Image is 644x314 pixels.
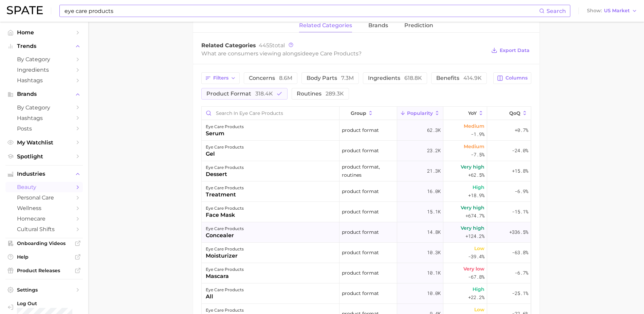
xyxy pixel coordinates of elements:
[206,286,244,294] div: eye care products
[464,122,484,130] span: Medium
[461,224,484,232] span: Very high
[515,269,528,277] span: -6.7%
[259,42,285,49] span: total
[206,231,244,240] div: concealer
[342,269,379,277] span: product format
[17,91,71,97] span: Brands
[427,187,441,195] span: 16.0k
[427,269,441,277] span: 10.1k
[342,289,379,297] span: product format
[404,75,422,81] span: 618.8k
[5,65,83,75] a: Ingredients
[5,285,83,295] a: Settings
[17,67,71,73] span: Ingredients
[5,137,83,148] a: My Watchlist
[500,48,530,53] span: Export Data
[201,72,240,84] button: Filters
[202,181,531,202] button: eye care productstreatmentproduct format16.0kHigh+18.9%-6.9%
[547,8,566,14] span: Search
[509,228,528,236] span: +336.5%
[463,265,484,273] span: Very low
[471,151,484,159] span: -7.5%
[17,125,71,132] span: Posts
[206,293,244,301] div: all
[487,107,531,120] button: QoQ
[17,139,71,146] span: My Watchlist
[202,141,531,161] button: eye care productsgelproduct format23.2kMedium-7.5%-24.0%
[206,191,244,199] div: treatment
[206,252,244,260] div: moisturizer
[493,72,531,84] button: Columns
[436,75,482,81] span: benefits
[7,6,43,14] img: SPATE
[206,245,244,253] div: eye care products
[202,107,339,120] input: Search in eye care products
[206,272,244,280] div: mascara
[249,75,292,81] span: concerns
[17,215,71,222] span: homecare
[309,50,358,57] span: eye care products
[404,22,433,29] span: Prediction
[585,6,639,15] button: ShowUS Market
[512,248,528,257] span: -63.8%
[213,75,228,81] span: Filters
[342,228,379,236] span: product format
[5,41,83,51] button: Trends
[202,263,531,283] button: eye care productsmascaraproduct format10.1kVery low-67.8%-6.7%
[427,289,441,297] span: 10.0k
[342,163,394,179] span: product format, routines
[427,146,441,155] span: 23.2k
[5,238,83,248] a: Onboarding Videos
[5,224,83,234] a: cultural shifts
[5,203,83,213] a: wellness
[505,75,528,81] span: Columns
[259,42,272,49] span: 4455
[279,75,292,81] span: 8.6m
[17,205,71,211] span: wellness
[17,184,71,190] span: beauty
[512,167,528,175] span: +15.8%
[206,204,244,212] div: eye care products
[297,91,344,97] span: routines
[255,90,273,97] span: 318.4k
[202,283,531,304] button: eye care productsallproduct format10.0kHigh+22.2%-25.1%
[368,22,388,29] span: brands
[468,171,484,179] span: +62.5%
[206,123,244,131] div: eye care products
[206,225,244,233] div: eye care products
[461,204,484,212] span: Very high
[468,252,484,261] span: -39.4%
[427,167,441,175] span: 21.3k
[202,243,531,263] button: eye care productsmoisturizerproduct format10.3kLow-39.4%-63.8%
[17,194,71,201] span: personal care
[5,89,83,99] button: Brands
[206,170,244,178] div: dessert
[17,115,71,121] span: Hashtags
[206,184,244,192] div: eye care products
[427,126,441,134] span: 62.3k
[342,248,379,257] span: product format
[17,77,71,84] span: Hashtags
[202,202,531,222] button: eye care productsface maskproduct format15.1kVery high+674.7%-15.1%
[17,104,71,111] span: by Category
[342,208,379,216] span: product format
[427,248,441,257] span: 10.3k
[342,146,379,155] span: product format
[471,130,484,138] span: -1.9%
[342,126,379,134] span: product format
[461,163,484,171] span: Very high
[206,143,244,151] div: eye care products
[5,252,83,262] a: Help
[17,171,71,177] span: Industries
[515,126,528,134] span: +0.7%
[587,9,602,13] span: Show
[206,129,244,138] div: serum
[17,56,71,63] span: by Category
[5,102,83,113] a: by Category
[64,5,539,17] input: Search here for a brand, industry, or ingredient
[5,27,83,38] a: Home
[17,287,71,293] span: Settings
[397,107,443,120] button: Popularity
[341,75,354,81] span: 7.3m
[427,228,441,236] span: 14.8k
